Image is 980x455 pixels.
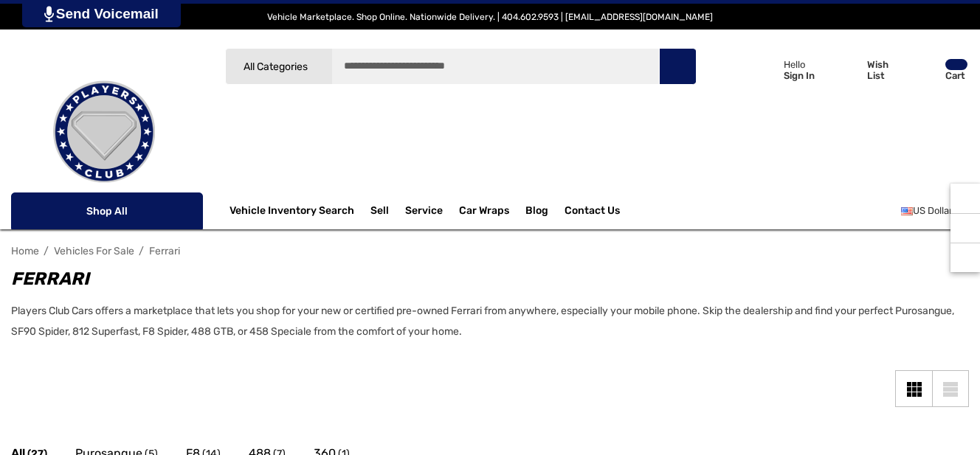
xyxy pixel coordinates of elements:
p: Sign In [784,70,815,81]
a: All Categories Icon Arrow Down Icon Arrow Up [225,48,332,85]
span: Vehicle Marketplace. Shop Online. Nationwide Delivery. | 404.602.9593 | [EMAIL_ADDRESS][DOMAIN_NAME] [267,12,713,22]
button: Search [659,48,696,85]
span: Car Wraps [459,204,509,220]
a: List View [932,370,969,407]
a: Contact Us [565,204,620,220]
svg: Review Your Cart [914,60,936,80]
a: Cart with 0 items [908,44,969,102]
svg: Icon Arrow Down [176,206,187,216]
a: Sign in [738,44,822,95]
a: Service [405,204,443,220]
span: Sell [370,204,389,220]
svg: Icon User Account [755,59,776,80]
a: Car Wraps [459,196,525,226]
a: Grid View [895,370,932,407]
img: PjwhLS0gR2VuZXJhdG9yOiBHcmF2aXQuaW8gLS0+PHN2ZyB4bWxucz0iaHR0cDovL3d3dy53My5vcmcvMjAwMC9zdmciIHhtb... [44,6,54,22]
img: Players Club | Cars For Sale [30,58,178,206]
a: Ferrari [149,245,180,257]
svg: Social Media [958,220,973,235]
p: Cart [945,70,967,81]
a: Blog [525,204,548,220]
span: All Categories [244,60,308,73]
a: Home [11,245,39,257]
h1: Ferrari [11,265,954,292]
svg: Wish List [836,60,859,81]
p: Shop All [11,192,203,229]
a: Vehicles For Sale [54,245,134,257]
p: Wish List [867,59,906,81]
svg: Icon Arrow Down [310,61,321,72]
a: Sell [370,196,405,226]
a: USD [901,196,969,226]
p: Players Club Cars offers a marketplace that lets you shop for your new or certified pre-owned Fer... [11,301,954,342]
svg: Recently Viewed [958,191,973,206]
svg: Icon Line [27,203,49,220]
a: Vehicle Inventory Search [230,204,354,220]
svg: Top [950,250,980,265]
a: Wish List Wish List [829,44,908,95]
p: Hello [784,59,815,70]
nav: Breadcrumb [11,238,969,264]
